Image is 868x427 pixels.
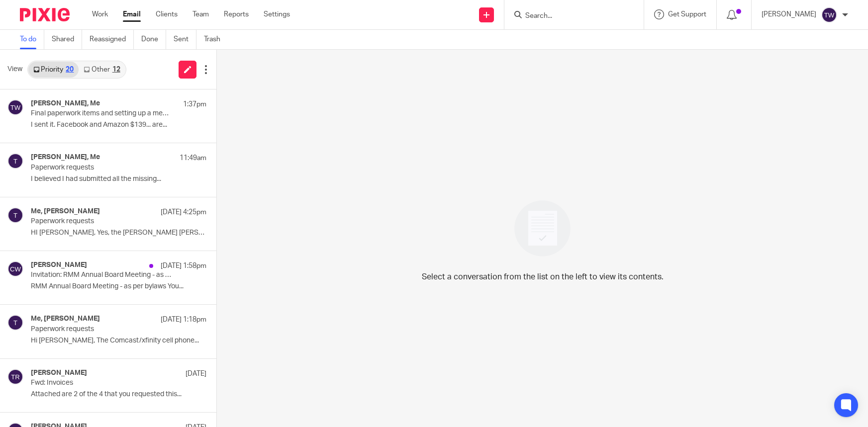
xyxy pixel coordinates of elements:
img: svg%3E [7,315,23,331]
img: svg%3E [7,153,23,169]
h4: Me, [PERSON_NAME] [31,207,100,216]
input: Search [524,12,614,21]
p: 11:49am [180,153,206,163]
p: Paperwork requests [31,217,172,226]
a: Sent [174,30,196,49]
h4: [PERSON_NAME] [31,369,87,377]
h4: Me, [PERSON_NAME] [31,315,100,323]
h4: [PERSON_NAME], Me [31,153,100,162]
p: I believed I had submitted all the missing... [31,175,206,183]
span: Get Support [668,11,706,18]
a: Reassigned [90,30,134,49]
p: 1:37pm [183,99,206,109]
p: Fwd: Invoices [31,379,172,387]
p: Invitation: RMM Annual Board Meeting - as per bylaws @ [DATE] ([PERSON_NAME]) [31,271,172,279]
span: View [7,64,22,75]
p: [DATE] 4:25pm [161,207,206,217]
p: HI [PERSON_NAME], Yes, the [PERSON_NAME] [PERSON_NAME]... [31,229,206,237]
a: Team [193,9,209,19]
img: svg%3E [7,369,23,385]
p: RMM Annual Board Meeting - as per bylaws You... [31,282,206,291]
p: [DATE] [186,369,206,379]
h4: [PERSON_NAME] [31,261,87,269]
p: [DATE] 1:18pm [161,315,206,325]
a: Work [92,9,108,19]
p: Hi [PERSON_NAME], The Comcast/xfinity cell phone... [31,337,206,345]
a: To do [20,30,44,49]
img: image [508,194,577,263]
p: Final paperwork items and setting up a meeting [31,109,172,118]
a: Clients [156,9,178,19]
p: Select a conversation from the list on the left to view its contents. [422,271,664,283]
img: svg%3E [7,207,23,223]
a: Email [123,9,141,19]
h4: [PERSON_NAME], Me [31,99,100,108]
a: Priority20 [28,62,79,78]
p: I sent it. Facebook and Amazon $139... are... [31,121,206,129]
p: [PERSON_NAME] [762,9,816,19]
a: Reports [224,9,249,19]
p: Paperwork requests [31,325,172,334]
div: 20 [66,66,74,73]
a: Shared [52,30,82,49]
p: [DATE] 1:58pm [161,261,206,271]
a: Done [141,30,166,49]
a: Trash [204,30,228,49]
p: Attached are 2 of the 4 that you requested this... [31,390,206,399]
img: Pixie [20,8,70,21]
a: Settings [264,9,290,19]
div: 12 [112,66,120,73]
img: svg%3E [821,7,837,23]
p: Paperwork requests [31,164,172,172]
img: svg%3E [7,261,23,277]
a: Other12 [79,62,125,78]
img: svg%3E [7,99,23,115]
